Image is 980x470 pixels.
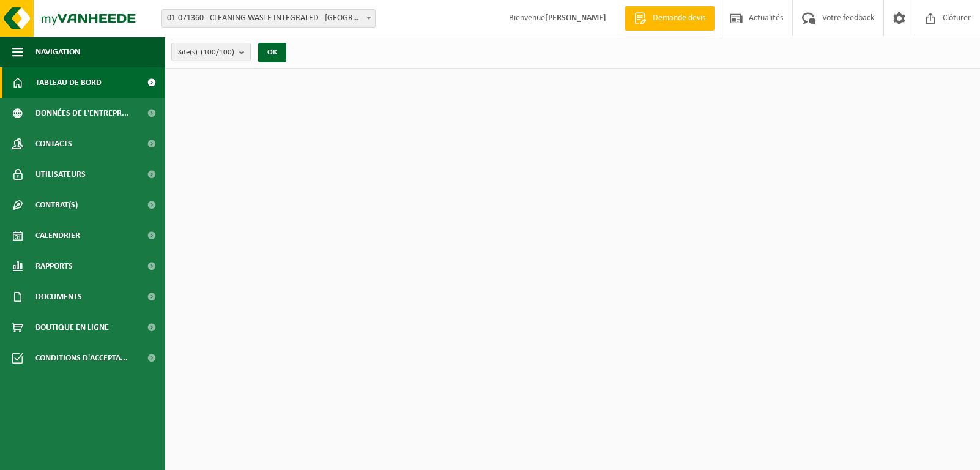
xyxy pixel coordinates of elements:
span: Tableau de bord [35,67,102,98]
span: Rapports [35,251,73,282]
span: Données de l'entrepr... [35,98,129,129]
span: Contacts [35,129,72,159]
span: 01-071360 - CLEANING WASTE INTEGRATED - SAINT-GHISLAIN [162,10,375,27]
span: Contrat(s) [35,190,78,220]
span: Demande devis [650,12,708,24]
span: Utilisateurs [35,159,86,190]
span: Navigation [35,37,80,67]
count: (100/100) [201,48,234,56]
button: OK [258,43,286,62]
span: Site(s) [178,43,234,62]
a: Demande devis [625,6,715,31]
span: Conditions d'accepta... [35,343,128,373]
span: Calendrier [35,220,80,251]
span: Documents [35,282,82,312]
strong: [PERSON_NAME] [545,13,606,23]
button: Site(s)(100/100) [171,43,251,61]
span: Boutique en ligne [35,312,109,343]
span: 01-071360 - CLEANING WASTE INTEGRATED - SAINT-GHISLAIN [161,9,376,28]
